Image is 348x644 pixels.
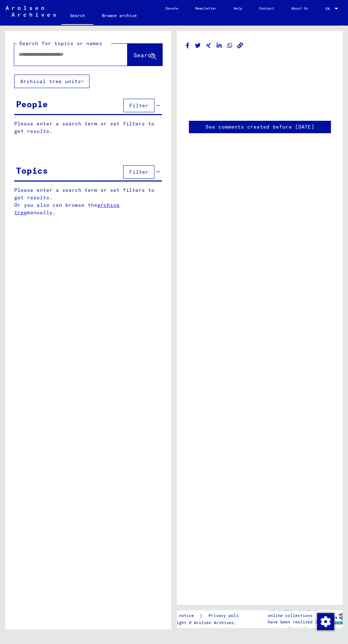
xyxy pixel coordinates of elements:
button: Share on LinkedIn [216,41,223,50]
button: Share on Xing [205,41,212,50]
button: Filter [123,99,154,112]
a: Browse archive [93,7,145,24]
p: The Arolsen Archives online collections [268,606,322,619]
p: have been realized in partnership with [268,619,322,632]
div: People [16,98,48,110]
img: Change consent [317,613,334,630]
button: Share on Facebook [184,41,191,50]
span: Filter [129,169,148,175]
span: EN [325,7,333,11]
button: Filter [123,165,154,179]
button: Share on WhatsApp [226,41,234,50]
p: Please enter a search term or set filters to get results. Or you also can browse the manually. [14,186,162,216]
div: | [164,612,252,619]
div: Topics [16,164,48,177]
button: Copy link [236,41,244,50]
p: Copyright © Arolsen Archives, 2021 [164,619,252,626]
mat-label: Search for topics or names [19,40,102,47]
a: archive tree [14,202,120,216]
p: Please enter a search term or set filters to get results. [14,120,162,135]
button: Share on Twitter [194,41,202,50]
img: Arolsen_neg.svg [6,6,56,17]
button: Search [127,44,162,66]
span: Filter [129,102,148,109]
span: Search [134,52,155,59]
button: Archival tree units [14,75,89,88]
a: Legal notice [164,612,200,619]
a: See comments created before [DATE] [206,123,314,131]
a: Search [61,7,93,26]
a: Privacy policy [203,612,252,619]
